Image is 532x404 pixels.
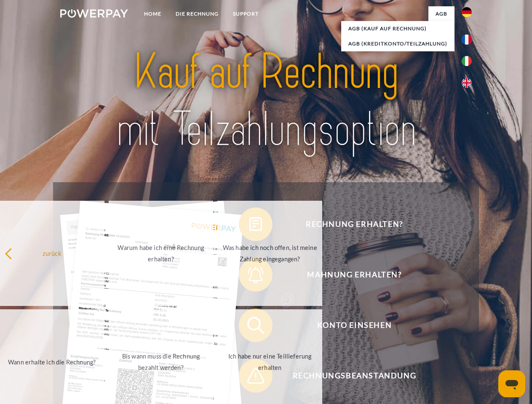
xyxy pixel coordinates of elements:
[251,308,457,342] span: Konto einsehen
[222,242,317,265] div: Was habe ich noch offen, ist meine Zahlung eingegangen?
[462,78,472,88] img: en
[251,258,457,292] span: Mahnung erhalten?
[341,21,454,36] a: AGB (Kauf auf Rechnung)
[341,36,454,51] a: AGB (Kreditkonto/Teilzahlung)
[217,201,322,306] a: Was habe ich noch offen, ist meine Zahlung eingegangen?
[251,359,457,393] span: Rechnungsbeanstandung
[239,308,458,342] button: Konto einsehen
[168,6,226,21] a: DIE RECHNUNG
[80,40,452,161] img: title-powerpay_de.svg
[462,35,472,45] img: fr
[239,359,458,393] button: Rechnungsbeanstandung
[60,9,128,18] img: logo-powerpay-white.svg
[222,351,317,373] div: Ich habe nur eine Teillieferung erhalten
[462,56,472,66] img: it
[462,7,472,17] img: de
[114,351,209,373] div: Bis wann muss die Rechnung bezahlt werden?
[239,207,458,241] button: Rechnung erhalten?
[226,6,266,21] a: SUPPORT
[137,6,168,21] a: Home
[5,356,99,367] div: Wann erhalte ich die Rechnung?
[428,6,454,21] a: agb
[239,258,458,292] button: Mahnung erhalten?
[251,207,457,241] span: Rechnung erhalten?
[114,242,209,265] div: Warum habe ich eine Rechnung erhalten?
[5,247,99,259] div: zurück
[498,370,525,397] iframe: Schaltfläche zum Öffnen des Messaging-Fensters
